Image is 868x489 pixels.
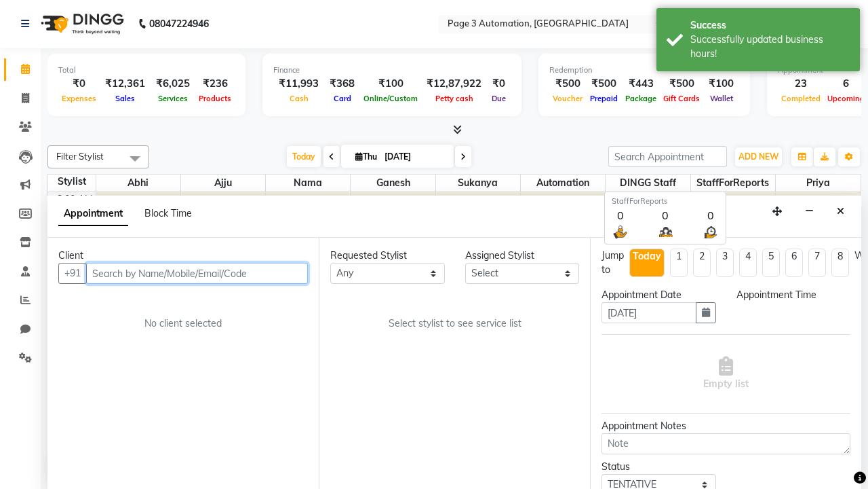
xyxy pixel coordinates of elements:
[273,65,511,76] div: Finance
[785,249,803,277] li: 6
[549,65,739,76] div: Redemption
[691,175,775,192] span: StaffForReports
[155,94,191,103] span: Services
[776,175,861,192] span: Priya
[330,249,445,263] div: Requested Stylist
[58,76,100,92] div: ₹0
[436,175,520,192] span: Sukanya
[100,76,151,92] div: ₹12,361
[738,151,778,162] span: ADD NEW
[612,223,629,240] img: serve.png
[352,151,380,162] span: Thu
[549,76,586,92] div: ₹500
[601,302,696,323] input: yyyy-mm-dd
[690,33,850,61] div: Successfully updated business hours!
[601,460,716,474] div: Status
[703,76,739,92] div: ₹100
[703,357,749,391] span: Empty list
[808,249,826,277] li: 7
[54,192,96,206] div: 8:00 AM
[778,76,824,92] div: 23
[601,249,624,277] div: Jump to
[693,249,711,277] li: 2
[287,146,321,167] span: Today
[778,94,824,103] span: Completed
[86,263,308,284] input: Search by Name/Mobile/Email/Code
[112,94,138,103] span: Sales
[144,207,192,219] span: Block Time
[266,175,350,192] span: Nama
[612,207,629,223] div: 0
[58,263,87,284] button: +91
[286,94,312,103] span: Cash
[35,5,127,43] img: logo
[521,175,605,192] span: Automation
[824,76,868,92] div: 6
[824,94,868,103] span: Upcoming
[465,249,580,263] div: Assigned Stylist
[601,288,716,302] div: Appointment Date
[96,175,180,192] span: Abhi
[831,201,850,222] button: Close
[273,76,324,92] div: ₹11,993
[707,94,736,103] span: Wallet
[195,76,235,92] div: ₹236
[670,249,688,277] li: 1
[324,76,360,92] div: ₹368
[58,94,100,103] span: Expenses
[91,316,275,331] div: No client selected
[608,146,727,167] input: Search Appointment
[58,202,128,226] span: Appointment
[195,94,235,103] span: Products
[739,249,757,277] li: 4
[606,175,690,192] span: DINGG Staff
[487,76,511,92] div: ₹0
[549,94,586,103] span: Voucher
[421,76,487,92] div: ₹12,87,922
[736,288,851,302] div: Appointment Time
[601,419,850,433] div: Appointment Notes
[831,249,849,277] li: 8
[389,316,521,331] span: Select stylist to see service list
[432,94,477,103] span: Petty cash
[622,94,660,103] span: Package
[58,65,235,76] div: Total
[360,94,421,103] span: Online/Custom
[762,249,780,277] li: 5
[622,76,660,92] div: ₹443
[181,175,265,192] span: Ajju
[633,249,661,264] div: Today
[380,147,448,167] input: 2025-09-04
[660,94,703,103] span: Gift Cards
[48,175,96,189] div: Stylist
[149,5,209,43] b: 08047224946
[586,76,622,92] div: ₹500
[702,223,719,240] img: wait_time.png
[58,249,308,263] div: Client
[657,207,674,223] div: 0
[587,94,621,103] span: Prepaid
[488,94,509,103] span: Due
[612,196,719,207] div: StaffForReports
[56,151,104,162] span: Filter Stylist
[351,175,435,192] span: Ganesh
[735,147,782,166] button: ADD NEW
[716,249,734,277] li: 3
[330,94,355,103] span: Card
[702,207,719,223] div: 0
[660,76,703,92] div: ₹500
[360,76,421,92] div: ₹100
[690,18,850,33] div: Success
[657,223,674,240] img: queue.png
[151,76,195,92] div: ₹6,025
